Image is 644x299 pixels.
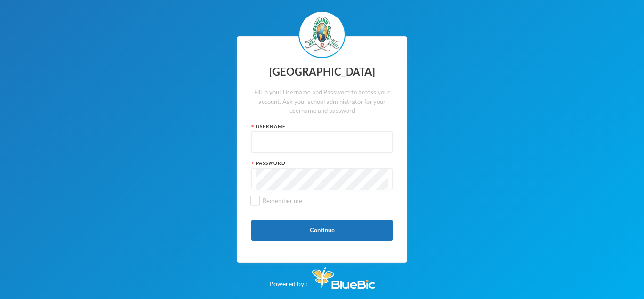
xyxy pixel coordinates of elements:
[251,220,393,241] button: Continue
[269,263,375,289] div: Powered by :
[251,63,393,81] div: [GEOGRAPHIC_DATA]
[259,197,306,205] span: Remember me
[312,267,375,289] img: Bluebic
[251,160,393,167] div: Password
[251,123,393,130] div: Username
[251,88,393,116] div: Fill in your Username and Password to access your account. Ask your school administrator for your...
